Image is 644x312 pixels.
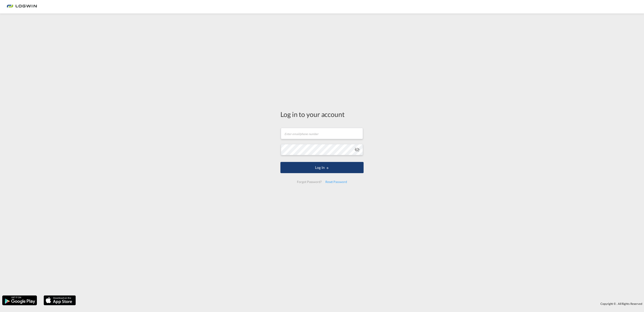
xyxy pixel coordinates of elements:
[78,300,644,308] div: Copyright © . All Rights Reserved
[43,295,76,306] img: apple.png
[295,178,323,186] div: Forgot Password?
[2,295,37,306] img: google.png
[324,178,349,186] div: Reset Password
[280,110,364,119] div: Log in to your account
[280,162,364,173] button: LOGIN
[281,128,363,139] input: Enter email/phone number
[354,147,360,152] md-icon: icon-eye-off
[7,2,37,12] img: 2761ae10d95411efa20a1f5e0282d2d7.png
